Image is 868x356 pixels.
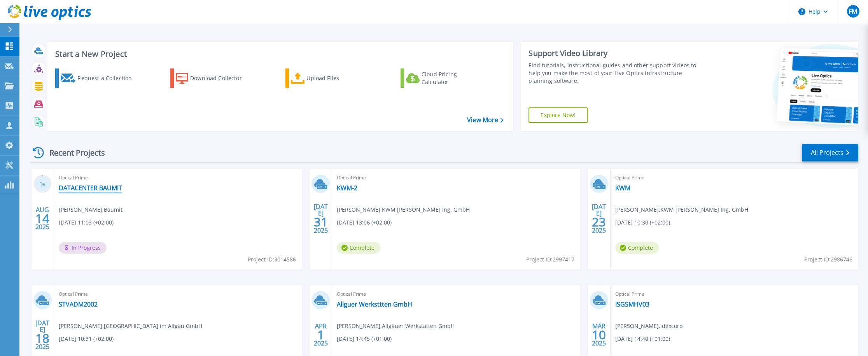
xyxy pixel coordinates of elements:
[337,218,392,227] span: [DATE] 13:06 (+02:00)
[528,48,702,58] div: Support Video Library
[337,205,470,214] span: [PERSON_NAME] , KWM [PERSON_NAME] Ing. GmbH
[55,68,142,88] a: Request a Collection
[592,219,606,225] span: 23
[615,300,649,308] a: ISGSMHV03
[804,255,852,264] span: Project ID: 2986746
[317,331,324,338] span: 1
[337,184,357,192] a: KWM-2
[313,321,328,349] div: APR 2025
[59,205,122,214] span: [PERSON_NAME] , Baumit
[190,70,252,86] div: Download Collector
[615,184,630,192] a: KWM
[615,290,854,298] span: Optical Prime
[528,107,588,123] a: Explore Now!
[30,143,115,162] div: Recent Projects
[615,218,670,227] span: [DATE] 10:30 (+02:00)
[59,290,297,298] span: Optical Prime
[849,8,857,14] span: FM
[528,61,702,85] div: Find tutorials, instructional guides and other support videos to help you make the most of your L...
[59,322,202,330] span: [PERSON_NAME] , [GEOGRAPHIC_DATA] im Allgäu GmbH
[467,116,503,124] a: View More
[401,68,487,88] a: Cloud Pricing Calculator
[35,335,49,342] span: 18
[77,70,140,86] div: Request a Collection
[526,255,574,264] span: Project ID: 2997417
[35,204,50,233] div: AUG 2025
[306,70,369,86] div: Upload Files
[615,322,683,330] span: [PERSON_NAME] , idexcorp
[591,321,606,349] div: MÄR 2025
[592,331,606,338] span: 10
[314,219,328,225] span: 31
[615,335,670,343] span: [DATE] 14:40 (+01:00)
[591,204,606,233] div: [DATE] 2025
[59,174,297,182] span: Optical Prime
[170,68,257,88] a: Download Collector
[59,300,98,308] a: STVADM2002
[337,290,575,298] span: Optical Prime
[59,218,114,227] span: [DATE] 11:03 (+02:00)
[337,174,575,182] span: Optical Prime
[422,70,484,86] div: Cloud Pricing Calculator
[59,184,122,192] a: DATACENTER BAUMIT
[615,174,854,182] span: Optical Prime
[615,242,659,254] span: Complete
[285,68,372,88] a: Upload Files
[42,182,45,186] span: %
[615,205,748,214] span: [PERSON_NAME] , KWM [PERSON_NAME] Ing. GmbH
[55,50,503,58] h3: Start a New Project
[35,215,49,222] span: 14
[802,144,858,161] a: All Projects
[35,321,50,349] div: [DATE] 2025
[337,322,455,330] span: [PERSON_NAME] , Allgäuer Werkstätten GmbH
[313,204,328,233] div: [DATE] 2025
[337,242,380,254] span: Complete
[59,335,114,343] span: [DATE] 10:31 (+02:00)
[33,180,52,189] h3: 1
[337,335,392,343] span: [DATE] 14:45 (+01:00)
[337,300,412,308] a: Allguer Werksttten GmbH
[248,255,296,264] span: Project ID: 3014586
[59,242,107,254] span: In Progress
